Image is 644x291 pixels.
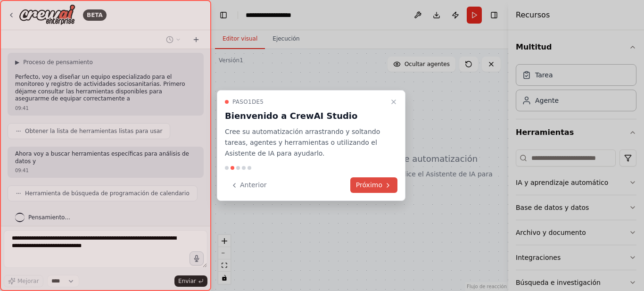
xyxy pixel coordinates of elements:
font: Paso [232,99,248,105]
font: Bienvenido a CrewAI Studio [225,111,357,121]
font: de [252,99,260,105]
button: Ocultar la barra lateral izquierda [217,8,230,22]
button: Próximo [350,177,397,193]
button: Anterior [225,177,272,193]
font: 5 [260,99,264,105]
font: 1 [248,99,252,105]
font: Anterior [240,181,267,189]
button: Cerrar el tutorial [388,96,399,108]
font: Próximo [356,181,382,189]
font: Cree su automatización arrastrando y soltando tareas, agentes y herramientas o utilizando el Asis... [225,128,380,157]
